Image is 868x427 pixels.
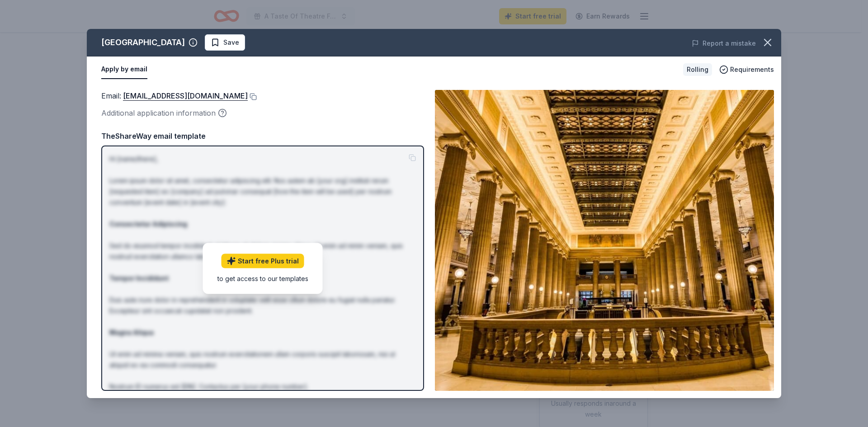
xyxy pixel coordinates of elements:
[435,90,774,391] img: Image for Chicago Architecture Center
[101,91,248,100] span: Email :
[222,253,304,268] a: Start free Plus trial
[109,274,169,282] strong: Tempor Incididunt
[719,64,774,75] button: Requirements
[109,154,416,425] p: Hi [name/there], Lorem ipsum dolor sit amet, consectetur adipiscing elit. Nos autem ab [your org]...
[101,35,185,50] div: [GEOGRAPHIC_DATA]
[205,34,245,51] button: Save
[109,328,154,336] strong: Magna Aliqua
[730,64,774,75] span: Requirements
[683,63,712,76] div: Rolling
[223,37,239,48] span: Save
[101,107,424,119] div: Additional application information
[217,273,308,283] div: to get access to our templates
[101,130,424,142] div: TheShareWay email template
[123,90,248,102] a: [EMAIL_ADDRESS][DOMAIN_NAME]
[692,38,756,49] button: Report a mistake
[101,60,147,79] button: Apply by email
[109,220,187,228] strong: Consectetur Adipiscing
